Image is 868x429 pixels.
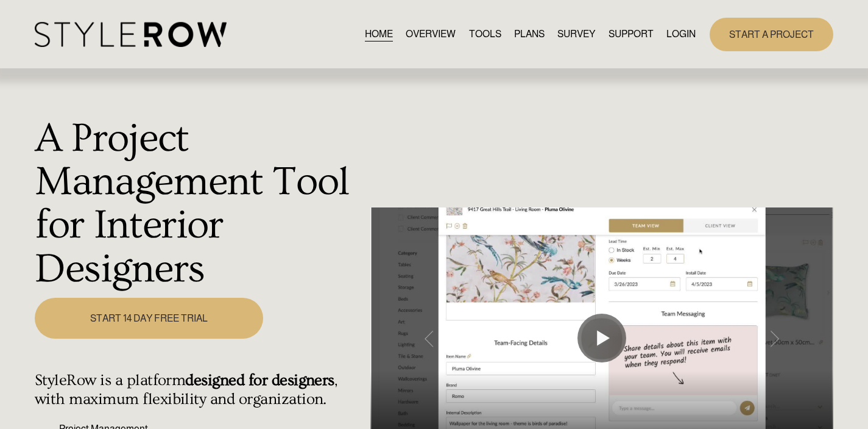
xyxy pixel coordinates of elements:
[406,26,456,43] a: OVERVIEW
[35,298,263,339] a: START 14 DAY FREE TRIAL
[35,22,227,47] img: StyleRow
[469,26,501,43] a: TOOLS
[35,371,364,409] h4: StyleRow is a platform , with maximum flexibility and organization.
[609,27,654,41] span: SUPPORT
[557,26,595,43] a: SURVEY
[35,117,364,290] h1: A Project Management Tool for Interior Designers
[185,371,334,389] strong: designed for designers
[609,26,654,43] a: folder dropdown
[710,18,833,51] a: START A PROJECT
[666,26,696,43] a: LOGIN
[514,26,545,43] a: PLANS
[365,26,393,43] a: HOME
[577,314,626,362] button: Play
